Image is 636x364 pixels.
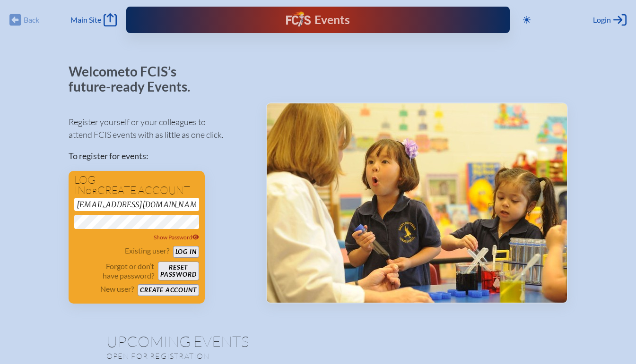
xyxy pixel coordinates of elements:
[158,262,199,280] button: Resetpassword
[154,234,199,241] span: Show Password
[173,246,199,258] button: Log in
[74,198,199,211] input: Email
[69,64,201,94] p: Welcome to FCIS’s future-ready Events.
[125,246,169,255] p: Existing user?
[593,15,611,25] span: Login
[74,175,199,196] h1: Log in create account
[69,150,251,162] p: To register for events:
[74,262,155,280] p: Forgot or don’t have password?
[69,116,251,141] p: Register yourself or your colleagues to attend FCIS events with as little as one click.
[138,284,199,296] button: Create account
[70,13,117,26] a: Main Site
[237,11,399,28] div: FCIS Events — Future ready
[70,15,101,25] span: Main Site
[86,186,97,196] span: or
[100,284,134,294] p: New user?
[106,351,356,361] p: Open for registration
[106,334,530,349] h1: Upcoming Events
[267,103,567,303] img: Events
